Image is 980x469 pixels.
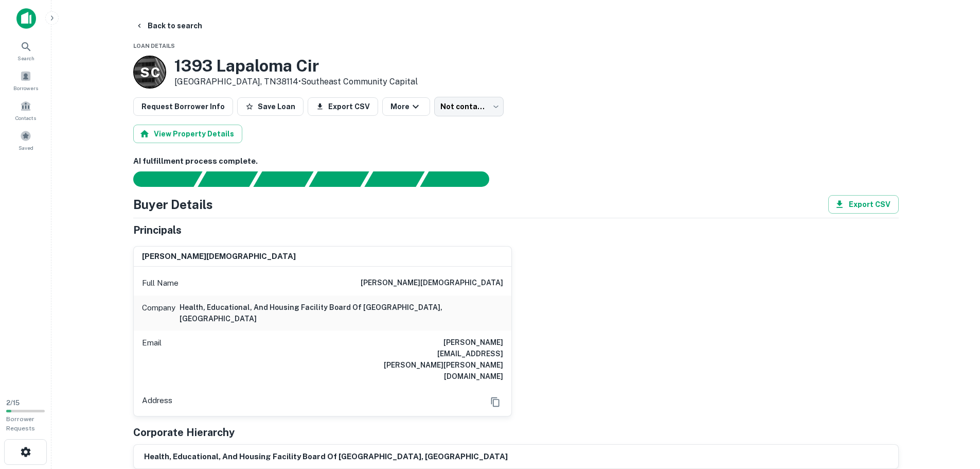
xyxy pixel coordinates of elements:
div: AI fulfillment process complete. [420,171,502,187]
span: Saved [19,144,33,152]
p: S C [140,62,159,82]
span: 2 / 15 [6,399,20,407]
a: Search [3,37,48,64]
img: capitalize-icon.png [16,8,36,29]
button: Save Loan [237,97,304,116]
button: Request Borrower Info [133,97,233,116]
h4: Buyer Details [133,195,213,214]
h6: AI fulfillment process complete. [133,155,899,167]
h6: [PERSON_NAME][DEMOGRAPHIC_DATA] [361,277,503,289]
iframe: Chat Widget [929,387,980,436]
button: Back to search [131,16,206,35]
h6: [PERSON_NAME][EMAIL_ADDRESS][PERSON_NAME][PERSON_NAME][DOMAIN_NAME] [380,337,503,382]
div: Principals found, still searching for contact information. This may take time... [364,171,424,187]
h6: health, educational, and housing facility board of [GEOGRAPHIC_DATA], [GEOGRAPHIC_DATA] [180,302,503,324]
p: Company [142,302,175,324]
p: Full Name [142,277,179,289]
h6: health, educational, and housing facility board of [GEOGRAPHIC_DATA], [GEOGRAPHIC_DATA] [144,451,508,463]
p: Address [142,394,172,410]
p: [GEOGRAPHIC_DATA], TN38114 • [174,76,418,88]
span: Contacts [15,114,36,122]
a: Saved [3,126,48,154]
div: Your request is received and processing... [198,171,258,187]
button: View Property Details [133,125,242,143]
p: Email [142,337,162,382]
div: Sending borrower request to AI... [121,171,198,187]
button: More [382,97,430,116]
h3: 1393 Lapaloma Cir [174,56,418,76]
a: Contacts [3,96,48,124]
div: Not contacted [434,97,504,116]
span: Loan Details [133,43,175,49]
a: Southeast Community Capital [301,77,418,86]
a: S C [133,56,166,89]
h5: Corporate Hierarchy [133,425,235,440]
div: Principals found, AI now looking for contact information... [309,171,369,187]
h6: [PERSON_NAME][DEMOGRAPHIC_DATA] [142,251,296,263]
span: Search [17,54,34,62]
button: Export CSV [308,97,378,116]
div: Documents found, AI parsing details... [253,171,313,187]
span: Borrower Requests [6,415,35,432]
button: Copy Address [488,394,503,410]
h5: Principals [133,222,182,238]
button: Export CSV [828,195,899,214]
a: Borrowers [3,66,48,94]
span: Borrowers [13,84,38,92]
